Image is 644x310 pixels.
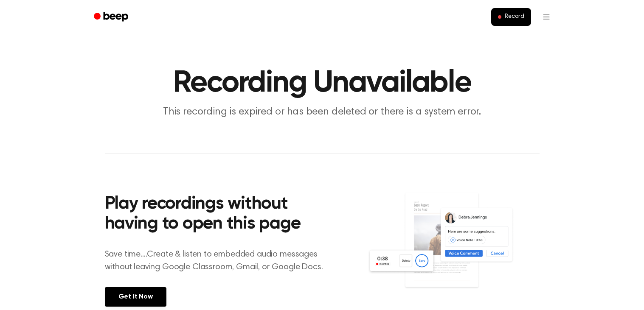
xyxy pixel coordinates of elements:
p: Save time....Create & listen to embedded audio messages without leaving Google Classroom, Gmail, ... [105,248,334,274]
h1: Recording Unavailable [105,68,540,98]
img: Voice Comments on Docs and Recording Widget [367,192,539,306]
a: Get It Now [105,287,166,307]
a: Beep [88,9,136,25]
button: Record [491,8,531,26]
span: Record [505,13,524,21]
p: This recording is expired or has been deleted or there is a system error. [159,105,485,119]
h2: Play recordings without having to open this page [105,194,334,235]
button: Open menu [536,7,557,27]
